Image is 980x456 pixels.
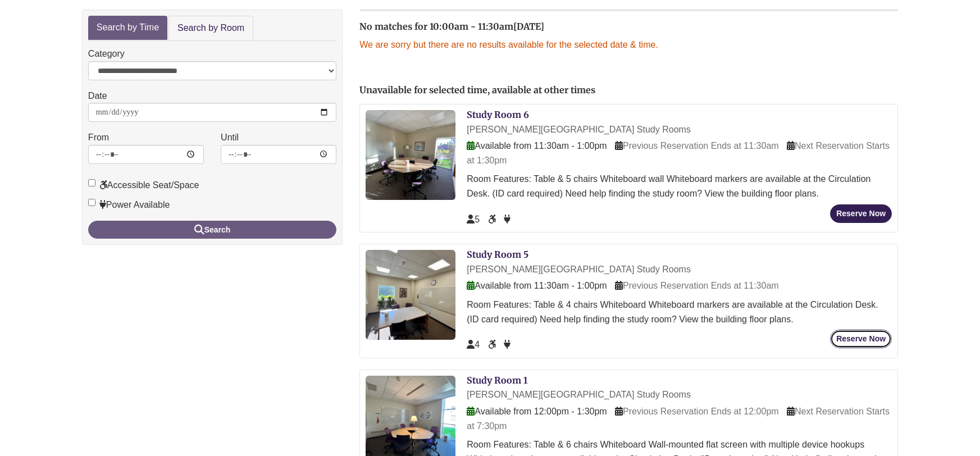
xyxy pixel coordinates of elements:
button: Search [88,221,336,239]
div: Room Features: Table & 4 chairs Whiteboard Whiteboard markers are available at the Circulation De... [467,298,892,326]
span: The capacity of this space [467,340,480,349]
span: Available from 11:30am - 1:00pm [467,141,607,151]
h2: Unavailable for selected time, available at other times [359,85,898,95]
div: [PERSON_NAME][GEOGRAPHIC_DATA] Study Rooms [467,122,892,137]
span: Power Available [504,215,510,224]
span: Next Reservation Starts at 7:30pm [467,407,890,431]
span: The capacity of this space [467,215,480,224]
div: [PERSON_NAME][GEOGRAPHIC_DATA] Study Rooms [467,262,892,277]
label: Category [88,47,125,61]
a: Study Room 1 [467,375,527,386]
span: Previous Reservation Ends at 11:30am [615,281,778,290]
p: We are sorry but there are no results available for the selected date & time. [359,38,898,52]
input: Accessible Seat/Space [88,179,95,186]
div: Room Features: Table & 5 chairs Whiteboard wall Whiteboard markers are available at the Circulati... [467,172,892,200]
label: From [88,130,109,145]
span: Available from 12:00pm - 1:30pm [467,407,607,416]
label: Date [88,89,107,103]
span: Previous Reservation Ends at 11:30am [615,141,778,151]
h2: No matches for 10:00am - 11:30am[DATE] [359,22,898,32]
button: Reserve Now [830,204,892,223]
label: Accessible Seat/Space [88,178,199,193]
button: Reserve Now [830,330,892,348]
a: Study Room 6 [467,109,529,120]
a: Search by Room [168,16,253,41]
a: Search by Time [88,16,167,40]
img: Study Room 5 [366,250,455,340]
span: Accessible Seat/Space [488,340,498,349]
span: Available from 11:30am - 1:00pm [467,281,607,290]
span: Accessible Seat/Space [488,215,498,224]
input: Power Available [88,199,95,206]
img: Study Room 6 [366,110,455,200]
div: [PERSON_NAME][GEOGRAPHIC_DATA] Study Rooms [467,387,892,402]
span: Power Available [504,340,510,349]
span: Next Reservation Starts at 1:30pm [467,141,890,165]
span: Previous Reservation Ends at 12:00pm [615,407,778,416]
label: Until [221,130,239,145]
label: Power Available [88,198,170,212]
a: Study Room 5 [467,249,528,260]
